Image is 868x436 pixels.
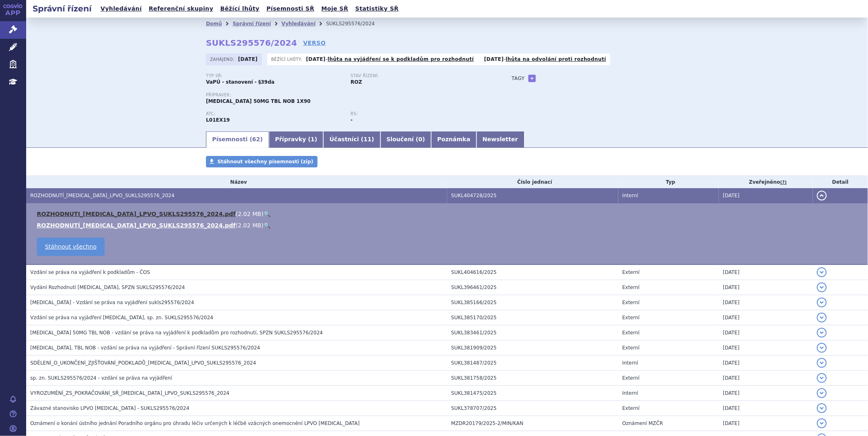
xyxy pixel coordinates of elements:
[206,156,318,167] a: Stáhnout všechny písemnosti (zip)
[622,315,640,320] span: Externí
[37,221,860,229] li: ( )
[817,267,827,277] button: detail
[719,188,813,203] td: [DATE]
[364,136,371,142] span: 11
[206,93,495,98] p: Přípravek:
[217,159,313,165] span: Stáhnout všechny písemnosti (zip)
[30,193,174,198] span: ROZHODNUTÍ_QINLOCK_LPVO_SUKLS295576_2024
[210,56,236,62] span: Zahájeno:
[431,131,477,148] a: Poznámka
[719,401,813,416] td: [DATE]
[817,191,827,200] button: detail
[817,313,827,323] button: detail
[30,315,213,320] span: Vzdání se práva na vyjádření QINLOCK, sp. zn. SUKLS295576/2024
[817,358,827,368] button: detail
[484,56,504,62] strong: [DATE]
[37,210,860,218] li: ( )
[351,73,487,78] p: Stav řízení:
[719,265,813,280] td: [DATE]
[30,345,260,351] span: QINLOCK, TBL NOB - vzdání se práva na vyjádření - Správní řízení SUKLS295576/2024
[206,79,275,85] strong: VaPÚ - stanovení - §39da
[622,405,640,411] span: Externí
[264,211,271,217] a: 🔍
[418,136,423,142] span: 0
[351,117,353,123] strong: -
[447,340,618,356] td: SUKL381909/2025
[328,56,474,62] a: lhůta na vyjádření se k podkladům pro rozhodnutí
[30,300,194,305] span: QINLOCK - Vzdání se práva na vyjádření sukls295576/2024
[37,238,105,256] a: Stáhnout všechno
[37,222,236,229] a: ROZHODNUTÍ_[MEDICAL_DATA]_LPVO_SUKLS295576_2024.pdf
[622,285,640,290] span: Externí
[218,3,262,14] a: Běžící lhůty
[380,131,431,148] a: Sloučení (0)
[447,280,618,295] td: SUKL396461/2025
[30,285,185,290] span: Vydání Rozhodnutí QINLOCK, SPZN SUKLS295576/2024
[37,211,236,217] a: ROZHODNUTI_[MEDICAL_DATA]_LPVO_SUKLS295576_2024.pdf
[622,345,640,351] span: Externí
[447,325,618,340] td: SUKL383461/2025
[319,3,351,14] a: Moje SŘ
[303,39,326,47] a: VERSO
[447,310,618,325] td: SUKL385170/2025
[719,325,813,340] td: [DATE]
[719,176,813,188] th: Zveřejněno
[306,56,326,62] strong: [DATE]
[206,117,230,123] strong: RIPRETINIB
[30,390,229,396] span: VYROZUMĚNÍ_ZS_POKRAČOVÁNÍ_SŘ_QINLOCK_LPVO_SUKLS295576_2024
[719,340,813,356] td: [DATE]
[817,298,827,307] button: detail
[506,56,606,62] a: lhůta na odvolání proti rozhodnutí
[447,386,618,401] td: SUKL381475/2025
[306,56,474,62] p: -
[817,328,827,338] button: detail
[622,375,640,381] span: Externí
[271,56,304,62] span: Běžící lhůty:
[30,375,172,381] span: sp. zn. SUKLS295576/2024 - vzdání se práva na vyjádření
[447,371,618,386] td: SUKL381758/2025
[269,131,323,148] a: Přípravky (1)
[817,283,827,292] button: detail
[719,371,813,386] td: [DATE]
[622,330,640,336] span: Externí
[484,56,606,62] p: -
[817,403,827,413] button: detail
[30,420,360,426] span: Oznámení o konání ústního jednání Poradního orgánu pro úhradu léčiv určených k léčbě vzácných one...
[447,188,618,203] td: SUKL404728/2025
[817,418,827,428] button: detail
[206,73,342,78] p: Typ SŘ:
[351,111,487,116] p: RS:
[238,222,261,229] span: 2.02 MB
[719,280,813,295] td: [DATE]
[817,388,827,398] button: detail
[719,310,813,325] td: [DATE]
[618,176,719,188] th: Typ
[813,176,868,188] th: Detail
[447,356,618,371] td: SUKL381487/2025
[780,180,787,185] abbr: (?)
[252,136,260,142] span: 62
[719,295,813,310] td: [DATE]
[30,330,323,336] span: QINLOCK 50MG TBL NOB - vzdání se práva na vyjádření k podkladům pro rozhodnutí, SPZN SUKLS295576/...
[622,193,638,198] span: Interní
[719,386,813,401] td: [DATE]
[353,3,401,14] a: Statistiky SŘ
[98,3,144,14] a: Vyhledávání
[622,269,640,275] span: Externí
[447,416,618,431] td: MZDR20179/2025-2/MIN/KAN
[326,18,385,30] li: SUKLS295576/2024
[622,300,640,305] span: Externí
[206,21,222,27] a: Domů
[238,56,258,62] strong: [DATE]
[206,38,297,48] strong: SUKLS295576/2024
[477,131,524,148] a: Newsletter
[323,131,380,148] a: Účastníci (11)
[622,390,638,396] span: Interní
[622,360,638,366] span: Interní
[447,401,618,416] td: SUKL378707/2025
[719,416,813,431] td: [DATE]
[264,3,317,14] a: Písemnosti SŘ
[233,21,271,27] a: Správní řízení
[351,79,362,85] strong: ROZ
[719,356,813,371] td: [DATE]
